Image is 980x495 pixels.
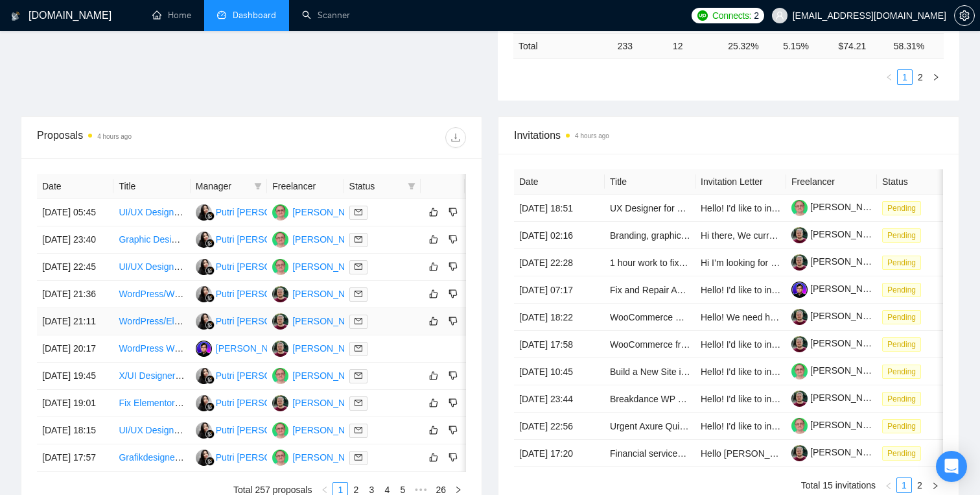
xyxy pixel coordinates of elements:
span: left [321,486,329,494]
td: [DATE] 18:15 [37,417,113,444]
img: RK [272,395,288,411]
img: c1pIlYBEVxOE94HvgytAvhERFzJ5q_PRZLMBlDqkhkGESrU-21bwfIl4DhIzgoI16o [791,336,808,352]
div: [PERSON_NAME] [292,314,367,328]
img: gigradar-bm.png [205,239,215,248]
a: DG[PERSON_NAME] [272,234,367,244]
a: Pending [882,366,926,376]
a: Pending [882,448,926,458]
td: [DATE] 19:01 [37,390,113,417]
span: left [885,482,892,490]
a: Pending [882,393,926,404]
span: mail [355,453,362,461]
button: like [426,450,441,465]
div: [PERSON_NAME] [292,396,367,410]
td: [DATE] 20:17 [37,335,113,363]
li: 1 [896,477,912,493]
span: mail [355,317,362,325]
a: [PERSON_NAME] [791,420,885,430]
a: WordPress/WooCommerce Membership Site - Rendering Issue [119,289,373,299]
a: PMPutri [PERSON_NAME] [196,452,312,462]
img: PM [196,368,212,384]
td: Financial services website on WordPress development [605,440,695,467]
th: Manager [191,174,267,199]
a: Graphic Designer (Children’s Books / Print Design, Illustrator) [119,234,365,245]
td: [DATE] 17:58 [514,331,605,358]
button: dislike [445,259,461,274]
img: DG [272,204,288,221]
img: gigradar-bm.png [205,457,215,466]
a: 1 [898,70,912,84]
td: Branding, graphic design [605,222,695,249]
td: X/UI Designer for Real Estate Platform Website [113,363,190,390]
span: Pending [882,446,921,461]
td: Urgent Axure Quick Fix [605,413,695,440]
a: PMPutri [PERSON_NAME] [196,261,312,271]
span: mail [355,263,362,271]
a: DG[PERSON_NAME] [272,261,367,271]
td: [DATE] 22:56 [514,413,605,440]
span: right [932,73,940,81]
td: [DATE] 21:36 [37,281,113,308]
img: c1pIlYBEVxOE94HvgytAvhERFzJ5q_PRZLMBlDqkhkGESrU-21bwfIl4DhIzgoI16o [791,445,808,461]
td: UI/UX Designer Needed to Improve Adalo Rental Management App [113,199,190,226]
th: Freelancer [267,174,344,199]
div: Putri [PERSON_NAME] [216,396,312,410]
a: WooCommerce frontend developer [610,339,751,350]
a: Pending [882,202,926,213]
span: Invitations [514,127,943,143]
td: 1 hour work to fix Wordpress Website Image gallery with php code snippet [605,249,695,276]
a: searchScanner [302,10,350,21]
span: Pending [882,256,921,270]
a: Pending [882,257,926,267]
span: filter [405,176,418,196]
div: Putri [PERSON_NAME] [216,368,312,383]
li: 2 [913,69,928,85]
a: UI/UX Designer Needed for B2B Platform (Figma Prototype) [119,261,360,272]
td: [DATE] 05:45 [37,199,113,226]
li: 1 [897,69,913,85]
span: Pending [882,337,921,352]
a: PMPutri [PERSON_NAME] [196,370,312,380]
a: Fix and Repair Android Source Code with Stripe [610,285,802,295]
li: Total 15 invitations [801,477,876,493]
a: PMPutri [PERSON_NAME] [196,397,312,407]
button: like [426,395,441,411]
div: Putri [PERSON_NAME] [216,423,312,437]
td: [DATE] 10:45 [514,358,605,385]
div: [PERSON_NAME] [292,368,367,383]
button: left [881,477,896,493]
span: mail [355,208,362,216]
span: Pending [882,392,921,406]
span: like [429,370,438,381]
span: left [885,73,893,81]
td: UX Designer for High-Converting Landing Page Redesign (WordPress) [605,195,695,222]
li: Next Page [928,69,944,85]
td: Fix Elementor Button Link Issue on WordPress Site [113,390,190,417]
img: PM [196,286,212,302]
span: dislike [449,316,458,326]
span: dislike [449,370,458,381]
div: Putri [PERSON_NAME] [216,314,312,328]
span: Connects: [712,8,751,23]
td: Total [513,33,612,58]
a: UX Designer for High-Converting Landing Page Redesign (WordPress) [610,203,895,213]
td: [DATE] 18:22 [514,304,605,331]
span: Pending [882,228,921,243]
a: homeHome [152,10,191,21]
img: c1pIlYBEVxOE94HvgytAvhERFzJ5q_PRZLMBlDqkhkGESrU-21bwfIl4DhIzgoI16o [791,227,808,243]
button: like [426,232,441,247]
span: dislike [449,398,458,408]
img: gigradar-bm.png [205,375,215,384]
img: c1pIlYBEVxOE94HvgytAvhERFzJ5q_PRZLMBlDqkhkGESrU-21bwfIl4DhIzgoI16o [791,391,808,407]
div: [PERSON_NAME] [292,260,367,274]
img: DG [272,450,288,466]
a: WooCommerce Customization Specialist Needed [610,312,808,322]
span: like [429,234,438,245]
a: [PERSON_NAME] [791,338,885,348]
span: dislike [449,234,458,245]
img: DG [272,368,288,384]
img: PM [196,232,212,248]
span: dislike [449,207,458,217]
td: UI/UX Designer for a highly tailored HRM Application [113,417,190,444]
button: dislike [445,395,461,411]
